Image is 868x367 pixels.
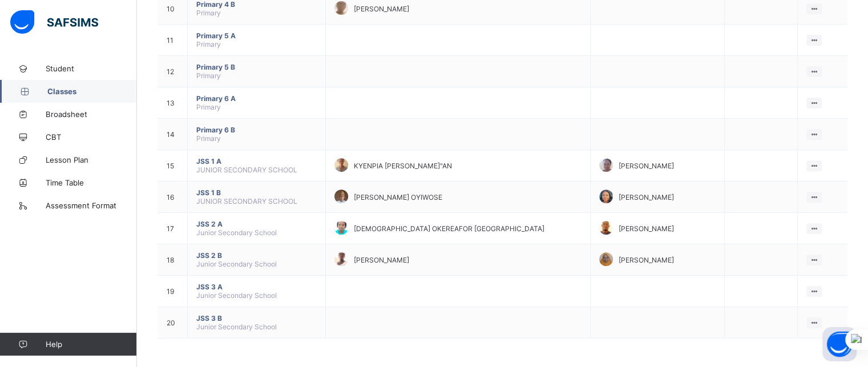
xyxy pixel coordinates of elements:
span: KYENPIA [PERSON_NAME]"AN [354,162,452,170]
span: Help [46,340,136,349]
td: 20 [158,307,188,338]
span: [PERSON_NAME] [354,5,409,13]
span: Junior Secondary School [196,228,277,237]
span: Student [46,64,137,73]
span: JSS 3 B [196,314,317,322]
span: Primary [196,103,221,111]
span: JUNIOR SECONDARY SCHOOL [196,197,297,205]
td: 18 [158,244,188,276]
span: Primary [196,40,221,49]
button: Open asap [822,327,857,361]
span: Primary [196,9,221,17]
span: Primary [196,71,221,80]
span: JSS 1 B [196,188,317,197]
span: JUNIOR SECONDARY SCHOOL [196,166,297,174]
td: 19 [158,276,188,307]
span: Junior Secondary School [196,322,277,331]
span: Primary 6 B [196,126,317,134]
span: [PERSON_NAME] [354,256,409,264]
span: JSS 3 A [196,283,317,291]
span: Broadsheet [46,110,137,119]
td: 17 [158,213,188,244]
span: Primary 5 B [196,63,317,71]
span: Primary 5 A [196,31,317,40]
span: Junior Secondary School [196,260,277,268]
img: safsims [10,10,98,34]
td: 16 [158,182,188,213]
span: Classes [47,87,137,96]
span: Junior Secondary School [196,291,277,300]
span: Primary [196,134,221,143]
td: 11 [158,25,188,56]
span: CBT [46,132,137,142]
span: [PERSON_NAME] [619,162,674,170]
span: [PERSON_NAME] [619,256,674,264]
span: Lesson Plan [46,155,137,164]
span: [PERSON_NAME] [619,193,674,201]
span: JSS 2 A [196,220,317,228]
span: [PERSON_NAME] [619,224,674,233]
td: 13 [158,87,188,119]
span: JSS 2 B [196,251,317,260]
span: JSS 1 A [196,157,317,166]
span: Primary 6 A [196,94,317,103]
span: [DEMOGRAPHIC_DATA] OKEREAFOR [GEOGRAPHIC_DATA] [354,224,544,233]
span: Assessment Format [46,201,137,210]
td: 15 [158,150,188,182]
td: 14 [158,119,188,150]
td: 12 [158,56,188,87]
span: [PERSON_NAME] OYIWOSE [354,193,442,201]
span: Time Table [46,178,137,187]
